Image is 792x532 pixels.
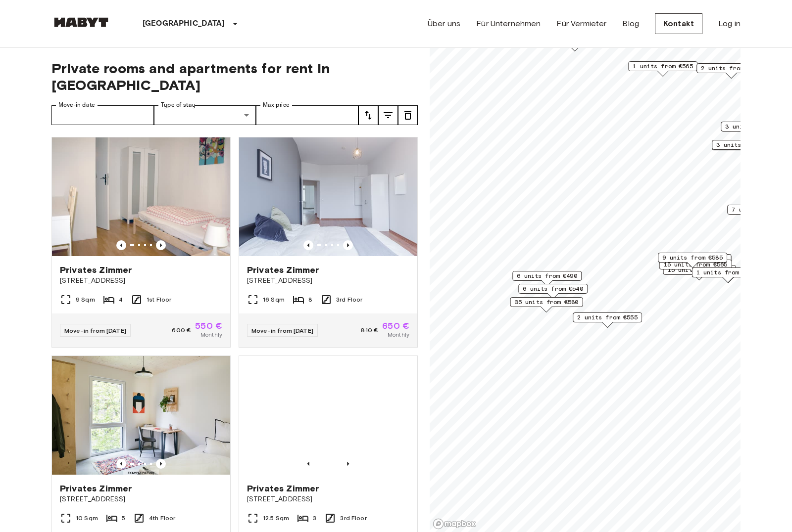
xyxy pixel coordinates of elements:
div: Map marker [659,254,732,269]
span: 5 [122,514,125,523]
div: Map marker [512,271,582,286]
span: 10 Sqm [76,514,98,523]
img: Marketing picture of unit DE-01-009-02Q [52,356,230,475]
img: Habyt [51,17,111,27]
span: 15 units from €565 [664,260,728,269]
span: 9 units from €585 [662,253,723,262]
span: Move-in from [DATE] [251,327,313,334]
span: 3rd Floor [336,295,362,304]
button: tune [378,105,398,125]
span: 650 € [382,321,409,330]
div: Map marker [510,297,583,312]
div: Map marker [658,253,727,268]
button: Previous image [303,240,313,250]
span: 2 units from €555 [577,313,638,322]
span: Move-in from [DATE] [64,327,126,334]
span: 9 Sqm [76,295,95,304]
button: Previous image [156,459,166,469]
div: Map marker [518,284,588,299]
label: Move-in date [58,101,95,109]
span: 35 units from €580 [515,298,579,307]
div: Map marker [721,122,790,137]
span: 4 [119,295,123,304]
div: Map marker [692,267,765,283]
a: Für Unternehmen [476,18,541,30]
span: 16 Sqm [263,295,285,304]
p: [GEOGRAPHIC_DATA] [143,18,225,30]
span: 3 units from €525 [716,140,777,149]
a: Log in [718,18,741,30]
a: Marketing picture of unit DE-01-093-04MPrevious imagePrevious imagePrivates Zimmer[STREET_ADDRESS... [51,137,231,348]
label: Type of stay [161,101,196,109]
span: 600 € [172,326,191,335]
span: 6 units from €490 [517,271,577,280]
span: 3rd Floor [340,514,366,523]
span: 3 [313,514,316,523]
span: Privates Zimmer [60,264,132,276]
button: Previous image [303,459,313,469]
a: Kontakt [655,13,702,34]
img: Marketing picture of unit DE-01-093-04M [52,137,230,256]
span: 6 units from €540 [523,284,583,293]
span: 1 units from €565 [633,62,693,71]
a: Über uns [428,18,460,30]
span: 8 [308,295,312,304]
span: Monthly [200,330,222,339]
a: Blog [622,18,639,30]
button: Previous image [343,459,353,469]
span: [STREET_ADDRESS] [60,494,222,504]
img: Marketing picture of unit DE-01-208-01M [239,356,417,475]
img: Marketing picture of unit DE-01-047-01H [239,137,417,256]
span: [STREET_ADDRESS] [247,276,409,286]
span: 2 units from €510 [701,64,761,73]
span: 12.5 Sqm [263,514,289,523]
span: 810 € [361,326,378,335]
a: Marketing picture of unit DE-01-047-01HPrevious imagePrevious imagePrivates Zimmer[STREET_ADDRESS... [239,137,418,348]
span: 550 € [195,321,222,330]
div: Map marker [628,61,697,77]
button: tune [358,105,378,125]
span: 1 units from €1025 [696,268,760,277]
input: Choose date [51,105,154,125]
a: Mapbox logo [433,518,476,530]
button: Previous image [116,459,126,469]
button: Previous image [343,240,353,250]
div: Map marker [573,312,642,328]
span: 3 units from €525 [725,122,786,131]
div: Map marker [696,63,766,79]
span: 1st Floor [147,295,171,304]
span: Private rooms and apartments for rent in [GEOGRAPHIC_DATA] [51,60,418,93]
span: Monthly [388,330,409,339]
button: Previous image [156,240,166,250]
label: Max price [263,101,290,109]
span: Privates Zimmer [247,483,319,494]
span: Privates Zimmer [60,483,132,494]
span: [STREET_ADDRESS] [60,276,222,286]
div: Map marker [663,265,736,280]
span: [STREET_ADDRESS] [247,494,409,504]
a: Für Vermieter [556,18,606,30]
span: Privates Zimmer [247,264,319,276]
button: Previous image [116,240,126,250]
div: Map marker [712,140,781,155]
span: 4th Floor [149,514,175,523]
button: tune [398,105,418,125]
span: 7 units from €585 [732,205,792,214]
div: Map marker [659,260,732,275]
